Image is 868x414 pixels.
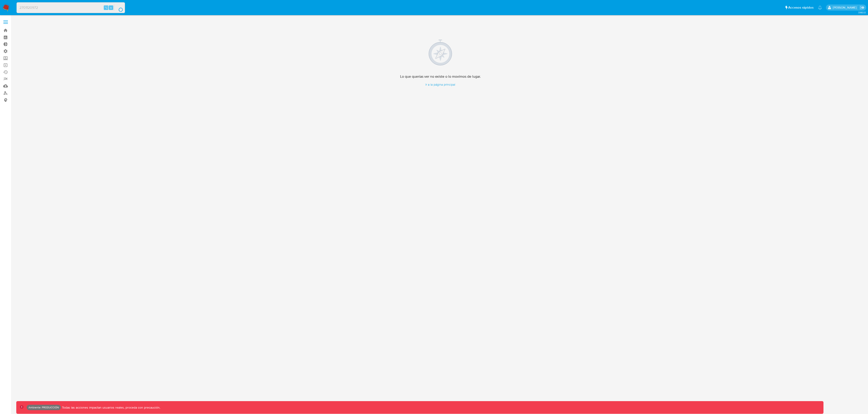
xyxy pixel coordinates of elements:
[110,5,112,10] span: s
[17,5,125,11] input: Buscar usuario o caso...
[400,74,481,79] h4: Lo que querías ver no existe o lo movimos de lugar.
[400,82,481,87] a: Ir a la página principal
[61,405,160,410] p: Todas las acciones impactan usuarios reales, proceda con precaución.
[104,5,108,10] span: ⌥
[818,6,822,9] a: Notificaciones
[114,5,123,11] button: search-icon
[860,5,865,10] a: Salir
[788,5,814,10] span: Accesos rápidos
[28,407,59,408] p: Ambiente: PRODUCCIÓN
[833,5,858,10] p: leandrojossue.ramirez@mercadolibre.com.co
